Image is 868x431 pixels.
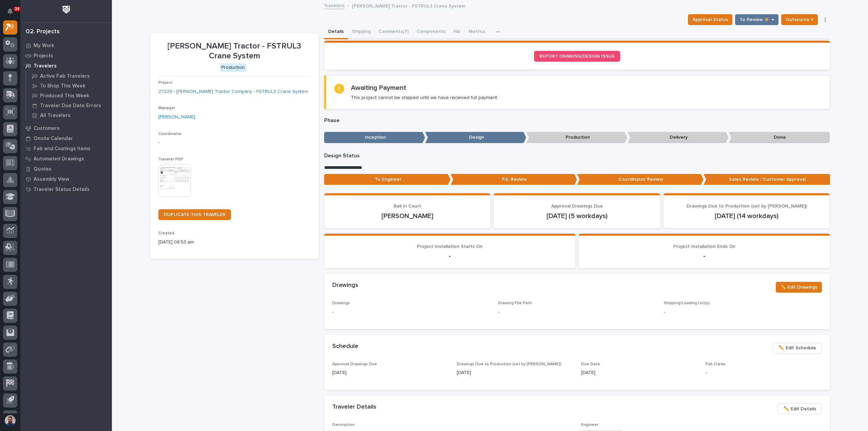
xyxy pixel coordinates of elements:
button: ✏️ Edit Schedule [773,343,822,354]
button: FAI [450,25,465,39]
span: ✏️ Edit Drawings [780,283,817,291]
span: Approval Status [692,16,728,24]
a: Travelers [324,1,344,9]
span: Traveler PDF [158,157,183,161]
p: Delivery [628,132,729,143]
p: Fab and Coatings Items [34,146,91,152]
button: users-avatar [3,413,17,428]
p: 34 [15,6,19,11]
p: Active Fab Travelers [40,73,90,79]
p: Automated Drawings [34,156,84,162]
p: [DATE] [457,369,573,376]
a: To Shop This Week [26,81,112,91]
button: Notifications [3,4,17,18]
span: Fab Crews [706,362,726,366]
a: 27239 - [PERSON_NAME] Tractor Company - FSTRUL3 Crane System [158,88,308,95]
span: ✏️ Edit Schedule [778,344,816,352]
span: Coordinator [158,132,182,136]
a: Traveler Status Details [20,184,112,194]
p: [DATE] (5 workdays) [502,212,652,220]
span: Drawing File Path [498,301,532,305]
button: Metrics [465,25,489,39]
p: - [498,309,499,316]
button: Shipping [348,25,375,39]
a: My Work [20,40,112,51]
p: Traveler Status Details [34,187,90,193]
span: Drawings Due to Production (set by [PERSON_NAME]) [457,362,561,366]
p: [DATE] [332,369,449,376]
a: Produced This Week [26,91,112,100]
div: Notifications34 [8,8,17,19]
p: Production [526,132,627,143]
p: - [332,252,567,260]
button: Components [413,25,450,39]
p: My Work [34,43,54,49]
a: Automated Drawings [20,154,112,164]
p: Assembly View [34,176,69,182]
a: REPORT DRAWING/DESIGN ISSUE [534,51,620,62]
p: To Shop This Week [40,83,85,89]
a: Projects [20,51,112,61]
span: Due Date [581,362,600,366]
p: [DATE] 08:53 am [158,239,311,246]
p: Phase [324,117,830,124]
span: Project [158,81,173,85]
p: Design Status [324,153,830,159]
p: Inception [324,132,425,143]
span: Ball In Court [394,204,421,209]
span: Manager [158,106,175,110]
span: Engineer [581,423,598,427]
p: Traveler Due Date Errors [40,103,101,109]
a: Customers [20,123,112,133]
a: Traveler Due Date Errors [26,101,112,110]
button: Details [324,25,348,39]
span: Approval Drawings Due [332,362,377,366]
p: - [587,252,822,260]
div: Production [220,63,246,72]
p: Onsite Calendar [34,136,73,142]
p: Design [425,132,526,143]
p: Produced This Week [40,93,89,99]
p: [DATE] (14 workdays) [672,212,822,220]
button: To Review 👨‍🏭 → [735,14,778,25]
span: ✏️ Edit Details [784,405,816,413]
p: All Travelers [40,113,71,119]
button: Comments (7) [375,25,413,39]
h2: Awaiting Payment [351,84,406,92]
div: 02. Projects [26,28,60,36]
p: [PERSON_NAME] Tractor - FSTRUL3 Crane System [352,2,465,9]
p: [DATE] [581,369,697,376]
a: Onsite Calendar [20,133,112,143]
p: - [706,369,822,376]
p: [PERSON_NAME] Tractor - FSTRUL3 Crane System [158,41,311,61]
a: Quotes [20,164,112,174]
span: To Review 👨‍🏭 → [739,16,774,24]
span: REPORT DRAWING/DESIGN ISSUE [539,54,615,59]
a: [PERSON_NAME] [158,114,195,121]
span: Outsource ↑ [786,16,813,24]
span: DUPLICATE THIS TRAVELER [164,212,225,217]
span: Description [332,423,355,427]
p: Customers [34,125,60,132]
p: - [158,139,311,146]
p: Projects [34,53,53,59]
a: Assembly View [20,174,112,184]
a: Fab and Coatings Items [20,143,112,154]
p: Travelers [34,63,57,69]
a: Travelers [20,61,112,71]
p: This project cannot be shipped until we have received full payment. [351,95,498,101]
a: Active Fab Travelers [26,71,112,81]
button: Approval Status [688,14,732,25]
span: Created [158,231,174,235]
button: ✏️ Edit Details [778,404,822,414]
p: Done [729,132,830,143]
span: Approval Drawings Due [551,204,603,209]
span: Drawings Due to Production (set by [PERSON_NAME]) [687,204,807,209]
a: All Travelers [26,111,112,120]
span: Drawings [332,301,350,305]
p: Quotes [34,166,52,172]
h2: Drawings [332,282,358,289]
span: Project Installation Starts On [417,244,482,249]
button: Outsource ↑ [781,14,818,25]
span: Project Installation Ends On [673,244,735,249]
